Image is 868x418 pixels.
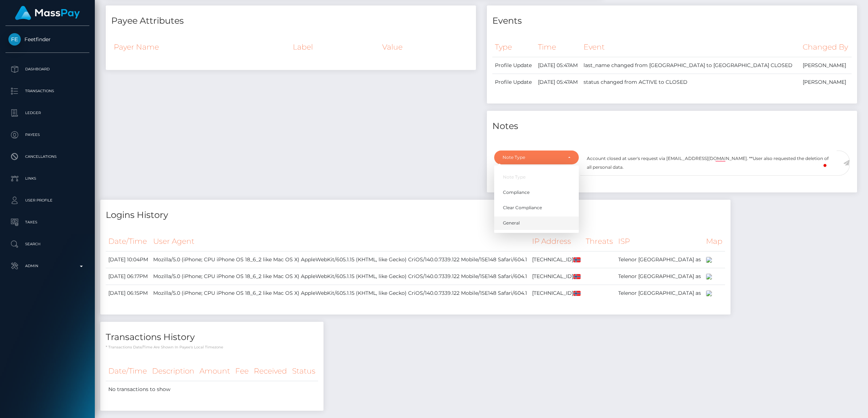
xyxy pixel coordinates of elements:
[706,290,712,296] img: 200x100
[8,108,86,118] p: Ledger
[151,251,530,268] td: Mozilla/5.0 (iPhone; CPU iPhone OS 18_6_2 like Mac OS X) AppleWebKit/605.1.15 (KHTML, like Gecko)...
[290,361,318,381] th: Status
[492,15,852,27] h4: Events
[151,285,530,302] td: Mozilla/5.0 (iPhone; CPU iPhone OS 18_6_2 like Mac OS X) AppleWebKit/605.1.15 (KHTML, like Gecko)...
[233,361,251,381] th: Fee
[5,82,89,100] a: Transactions
[616,285,704,302] td: Telenor [GEOGRAPHIC_DATA] as
[494,151,579,164] button: Note Type
[8,64,86,75] p: Dashboard
[800,57,852,74] td: [PERSON_NAME]
[380,37,470,57] th: Value
[5,126,89,144] a: Payees
[150,361,197,381] th: Description
[530,251,583,268] td: [TECHNICAL_ID]
[530,231,583,251] th: IP Address
[5,257,89,275] a: Admin
[492,57,535,74] td: Profile Update
[8,129,86,140] p: Payees
[106,381,318,398] td: No transactions to show
[5,191,89,210] a: User Profile
[251,361,290,381] th: Received
[616,268,704,285] td: Telenor [GEOGRAPHIC_DATA] as
[573,291,581,296] img: no.png
[503,220,520,226] span: General
[106,251,151,268] td: [DATE] 10:04PM
[5,235,89,253] a: Search
[581,37,800,57] th: Event
[492,37,535,57] th: Type
[5,36,89,43] span: Feetfinder
[197,361,233,381] th: Amount
[530,285,583,302] td: [TECHNICAL_ID]
[583,231,616,251] th: Threats
[106,331,318,344] h4: Transactions History
[106,285,151,302] td: [DATE] 06:15PM
[8,86,86,97] p: Transactions
[704,231,725,251] th: Map
[535,57,581,74] td: [DATE] 05:47AM
[5,169,89,188] a: Links
[8,195,86,206] p: User Profile
[800,74,852,91] td: [PERSON_NAME]
[8,217,86,228] p: Taxes
[616,231,704,251] th: ISP
[535,37,581,57] th: Time
[290,37,380,57] th: Label
[111,37,290,57] th: Payer Name
[492,120,852,133] h4: Notes
[106,361,150,381] th: Date/Time
[535,74,581,91] td: [DATE] 05:47AM
[151,268,530,285] td: Mozilla/5.0 (iPhone; CPU iPhone OS 18_6_2 like Mac OS X) AppleWebKit/605.1.15 (KHTML, like Gecko)...
[106,209,725,222] h4: Logins History
[616,251,704,268] td: Telenor [GEOGRAPHIC_DATA] as
[111,15,470,27] h4: Payee Attributes
[530,268,583,285] td: [TECHNICAL_ID]
[581,57,800,74] td: last_name changed from [GEOGRAPHIC_DATA] to [GEOGRAPHIC_DATA] CLOSED
[580,151,837,176] textarea: To enrich screen reader interactions, please activate Accessibility in Grammarly extension settings
[15,6,80,20] img: MassPay Logo
[573,274,581,279] img: no.png
[8,151,86,162] p: Cancellations
[8,173,86,184] p: Links
[8,33,21,46] img: Feetfinder
[800,37,852,57] th: Changed By
[5,148,89,166] a: Cancellations
[106,231,151,251] th: Date/Time
[492,74,535,91] td: Profile Update
[5,213,89,231] a: Taxes
[8,239,86,250] p: Search
[106,268,151,285] td: [DATE] 06:17PM
[5,60,89,78] a: Dashboard
[706,257,712,263] img: 200x100
[573,257,581,262] img: no.png
[503,189,530,196] span: Compliance
[151,231,530,251] th: User Agent
[706,274,712,280] img: 200x100
[8,261,86,271] p: Admin
[5,104,89,122] a: Ledger
[503,155,562,160] div: Note Type
[106,344,318,350] p: * Transactions date/time are shown in payee's local timezone
[503,204,542,211] span: Clear Compliance
[581,74,800,91] td: status changed from ACTIVE to CLOSED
